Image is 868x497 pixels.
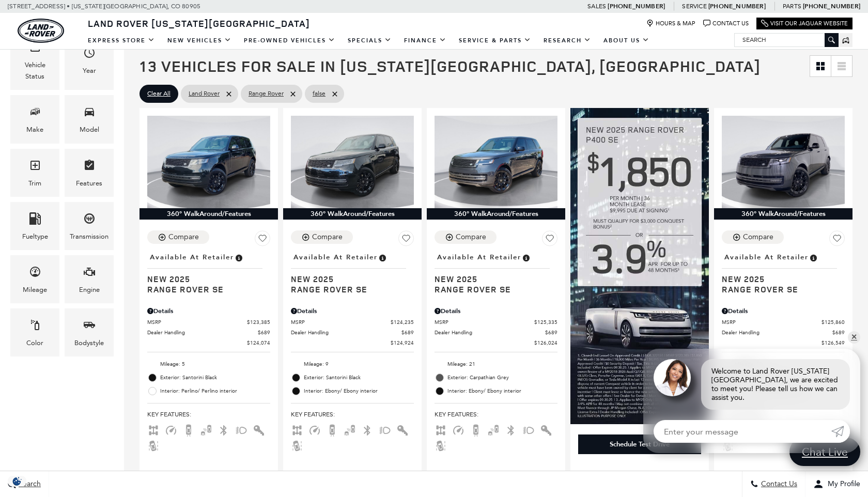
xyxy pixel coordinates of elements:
[452,426,464,433] span: Adaptive Cruise Control
[200,426,212,433] span: Blind Spot Monitor
[29,263,41,284] span: Mileage
[79,284,100,296] div: Engine
[82,17,316,29] a: Land Rover [US_STATE][GEOGRAPHIC_DATA]
[398,230,414,250] button: Save Vehicle
[714,208,853,220] div: 360° WalkAround/Features
[83,103,96,124] span: Model
[291,358,414,371] li: Mileage: 9
[8,3,200,10] a: [STREET_ADDRESS] • [US_STATE][GEOGRAPHIC_DATA], CO 80905
[291,329,401,336] span: Dealer Handling
[10,95,59,143] div: MakeMake
[435,409,557,420] span: Key Features :
[342,32,398,50] a: Specials
[234,252,243,263] span: Vehicle is in stock and ready for immediate delivery. Due to demand, availability is subject to c...
[147,250,270,294] a: Available at RetailerNew 2025Range Rover SE
[147,306,270,316] div: Pricing Details - Range Rover SE
[447,372,557,383] span: Exterior: Carpathian Grey
[435,116,557,208] img: 2025 LAND ROVER Range Rover SE
[147,318,270,326] a: MSRP $123,385
[247,318,270,326] span: $123,385
[161,32,238,50] a: New Vehicles
[379,426,391,433] span: Fog Lights
[147,441,160,448] span: Lane Warning
[308,426,321,433] span: Adaptive Cruise Control
[291,409,414,420] span: Key Features :
[435,426,447,433] span: AWD
[65,255,114,303] div: EngineEngine
[435,230,497,244] button: Compare Vehicle
[147,116,270,208] img: 2025 LAND ROVER Range Rover SE
[398,32,453,50] a: Finance
[65,95,114,143] div: ModelModel
[735,34,838,46] input: Search
[26,124,43,135] div: Make
[18,19,64,43] img: Land Rover
[291,426,303,433] span: AWD
[83,210,96,231] span: Transmission
[80,124,99,135] div: Model
[83,44,96,65] span: Year
[238,32,342,50] a: Pre-Owned Vehicles
[88,17,310,29] span: Land Rover [US_STATE][GEOGRAPHIC_DATA]
[247,339,270,347] span: $124,074
[722,230,784,244] button: Compare Vehicle
[456,232,486,242] div: Compare
[722,284,837,294] span: Range Rover SE
[83,263,96,284] span: Engine
[83,316,96,337] span: Bodystyle
[83,157,96,178] span: Features
[822,339,845,347] span: $126,549
[10,255,59,303] div: MileageMileage
[139,55,761,76] span: 13 Vehicles for Sale in [US_STATE][GEOGRAPHIC_DATA], [GEOGRAPHIC_DATA]
[391,318,414,326] span: $124,235
[28,178,41,189] div: Trim
[722,329,832,336] span: Dealer Handling
[255,230,270,250] button: Save Vehicle
[783,3,801,10] span: Parts
[435,441,447,448] span: Lane Warning
[291,306,414,316] div: Pricing Details - Range Rover SE
[608,2,665,10] a: [PHONE_NUMBER]
[165,426,177,433] span: Adaptive Cruise Control
[803,2,860,10] a: [PHONE_NUMBER]
[291,329,414,336] a: Dealer Handling $689
[435,284,550,294] span: Range Rover SE
[724,252,809,263] span: Available at Retailer
[26,337,43,349] div: Color
[437,252,521,263] span: Available at Retailer
[540,426,552,433] span: Keyless Entry
[147,329,270,336] a: Dealer Handling $689
[139,208,278,220] div: 360° WalkAround/Features
[587,3,606,10] span: Sales
[312,232,343,242] div: Compare
[10,30,59,90] div: VehicleVehicle Status
[708,2,766,10] a: [PHONE_NUMBER]
[831,420,850,443] a: Submit
[326,426,338,433] span: Backup Camera
[18,59,52,82] div: Vehicle Status
[805,471,868,497] button: Open user profile menu
[597,32,656,50] a: About Us
[758,480,797,489] span: Contact Us
[293,252,378,263] span: Available at Retailer
[29,103,41,124] span: Make
[391,339,414,347] span: $124,924
[291,284,406,294] span: Range Rover SE
[258,329,270,336] span: $689
[65,202,114,250] div: TransmissionTransmission
[147,87,171,100] span: Clear All
[654,420,831,443] input: Enter your message
[304,372,414,383] span: Exterior: Santorini Black
[70,231,109,242] div: Transmission
[147,339,270,347] a: $124,074
[29,316,41,337] span: Color
[22,231,48,242] div: Fueltype
[82,32,656,50] nav: Main Navigation
[453,32,537,50] a: Service & Parts
[722,250,845,294] a: Available at RetailerNew 2025Range Rover SE
[304,386,414,396] span: Interior: Ebony/ Ebony interior
[435,339,557,347] a: $126,024
[654,359,691,396] img: Agent profile photo
[291,230,353,244] button: Compare Vehicle
[291,441,303,448] span: Lane Warning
